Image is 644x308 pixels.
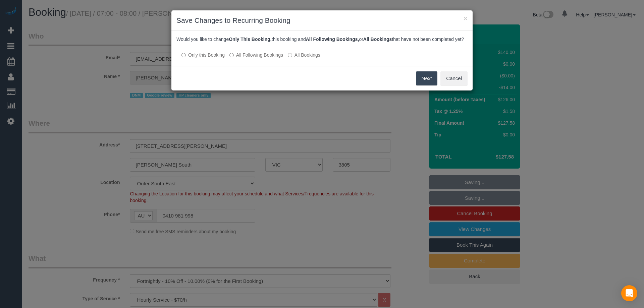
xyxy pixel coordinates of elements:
[363,37,392,42] b: All Bookings
[181,53,186,57] input: Only this Booking
[176,36,468,43] p: Would you like to change this booking and or that have not been completed yet?
[229,52,283,58] label: This and all the bookings after it will be changed.
[306,37,359,42] b: All Following Bookings,
[176,15,468,25] h3: Save Changes to Recurring Booking
[464,15,468,22] button: ×
[416,71,438,85] button: Next
[440,71,468,85] button: Cancel
[229,37,272,42] b: Only This Booking,
[181,52,225,58] label: All other bookings in the series will remain the same.
[621,285,637,301] div: Open Intercom Messenger
[288,53,292,57] input: All Bookings
[288,52,320,58] label: All bookings that have not been completed yet will be changed.
[229,53,234,57] input: All Following Bookings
